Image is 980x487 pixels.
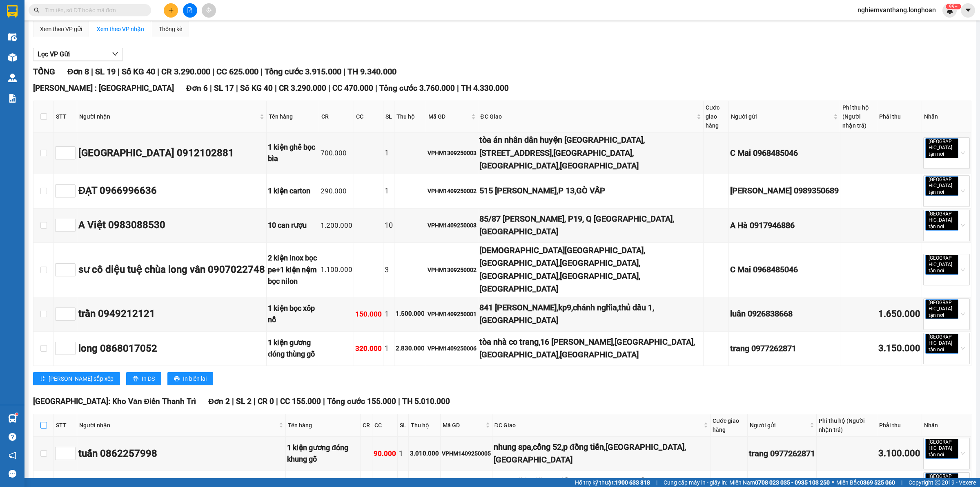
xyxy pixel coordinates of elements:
span: | [210,83,212,93]
div: A Hà 0917946886 [730,219,839,232]
input: Tìm tên, số ĐT hoặc mã đơn [45,6,141,15]
div: 1.100.000 [321,264,352,275]
th: Tên hàng [267,101,319,132]
span: | [375,83,377,93]
span: TH 4.330.000 [461,83,509,93]
div: 1 kiện carton [268,185,318,197]
th: SL [383,101,394,132]
span: | [212,67,214,76]
span: Hỗ trợ kỹ thuật: [575,478,650,487]
span: plus [168,7,174,13]
span: Đơn 8 [67,67,89,76]
div: nhung spa,cổng 52,p đồng tiến,[GEOGRAPHIC_DATA],[GEOGRAPHIC_DATA] [494,441,709,467]
div: trang 0977262871 [749,447,815,460]
div: 1.500.000 [396,309,425,319]
span: search [34,7,40,13]
span: | [232,397,234,406]
div: Xem theo VP gửi [40,25,82,34]
span: [GEOGRAPHIC_DATA] tận nơi [925,299,958,319]
span: Miền Nam [729,478,830,487]
button: caret-down [961,3,975,18]
button: plus [164,3,178,18]
span: SL 19 [95,67,116,76]
span: close [945,348,949,352]
span: caret-down [964,7,972,14]
span: TỔNG [33,67,55,76]
span: | [901,478,902,487]
span: aim [206,7,212,13]
div: 515 [PERSON_NAME],P 13,GÒ VẤP [479,184,702,197]
sup: 483 [946,4,961,9]
div: VPHM1409250002 [428,186,477,195]
th: CC [372,414,398,437]
div: 1 [385,185,393,197]
div: Nhãn [924,112,969,121]
span: | [323,397,325,406]
div: 1 kiện gương đóng khung gỗ [287,442,359,465]
span: | [254,397,256,406]
div: 3 [385,264,393,276]
span: [GEOGRAPHIC_DATA] tận nơi [925,255,958,275]
sup: 1 [16,413,18,415]
span: down [112,51,118,57]
div: 3.150.000 [878,341,920,356]
div: [DEMOGRAPHIC_DATA][GEOGRAPHIC_DATA],[GEOGRAPHIC_DATA],[GEOGRAPHIC_DATA],[GEOGRAPHIC_DATA],[GEOGRA... [479,244,702,296]
div: 1.200.000 [321,220,352,231]
span: [GEOGRAPHIC_DATA] tận nơi [925,334,958,354]
span: SL 17 [214,83,234,93]
span: | [328,83,330,93]
span: [GEOGRAPHIC_DATA] tận nơi [925,211,958,231]
img: solution-icon [8,94,17,103]
span: Miền Bắc [836,478,895,487]
td: VPHM1409250003 [426,209,478,243]
span: [GEOGRAPHIC_DATA] tận nơi [925,439,958,459]
button: aim [202,3,216,18]
th: Cước giao hàng [710,414,748,437]
span: | [656,478,657,487]
div: 150.000 [355,309,382,320]
span: Tổng cước 155.000 [327,397,396,406]
button: file-add [183,3,197,18]
span: | [157,67,159,76]
th: Cước giao hàng [704,101,729,132]
span: | [275,83,277,93]
div: [GEOGRAPHIC_DATA] 0912102881 [78,146,265,161]
div: 3.100.000 [878,447,920,461]
th: CC [354,101,383,132]
span: CR 3.290.000 [161,67,210,76]
div: 90.000 [374,448,396,459]
span: [GEOGRAPHIC_DATA] tận nơi [925,176,958,196]
div: Xem theo VP nhận [97,25,144,34]
span: | [398,397,400,406]
th: STT [54,101,77,132]
span: Người nhận [79,112,258,121]
td: VPHM1409250005 [441,437,492,471]
span: ĐC Giao [494,421,702,430]
div: 1 [399,448,407,459]
th: Phí thu hộ (Người nhận trả) [817,414,877,437]
button: sort-ascending[PERSON_NAME] sắp xếp [33,372,120,385]
span: CR 0 [258,397,274,406]
span: | [236,83,238,93]
span: copyright [935,480,940,485]
span: ⚪️ [832,481,834,484]
div: tòa nhà co trang,16 [PERSON_NAME],[GEOGRAPHIC_DATA],[GEOGRAPHIC_DATA],[GEOGRAPHIC_DATA] [479,336,702,361]
span: Lọc VP Gửi [38,49,70,59]
span: close [945,453,949,457]
span: Người gửi [750,421,808,430]
div: 2 kiện inox bọc pe+1 kiện nệm bọc nilon [268,252,318,287]
span: Mã GD [428,112,470,121]
img: warehouse-icon [8,53,17,62]
span: close [945,152,949,156]
td: VPHM1309250002 [426,243,478,297]
span: | [343,67,345,76]
div: 10 [385,220,393,231]
div: ĐẠT 0966996636 [78,183,265,199]
div: long 0868017052 [78,341,265,357]
div: 1 [385,343,393,354]
div: Nhãn [924,421,969,430]
div: 320.000 [355,343,382,354]
button: printerIn biên lai [167,372,213,385]
button: Lọc VP Gửi [33,48,123,61]
div: sư cô diệu tuệ chùa long vân 0907022748 [78,262,265,278]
